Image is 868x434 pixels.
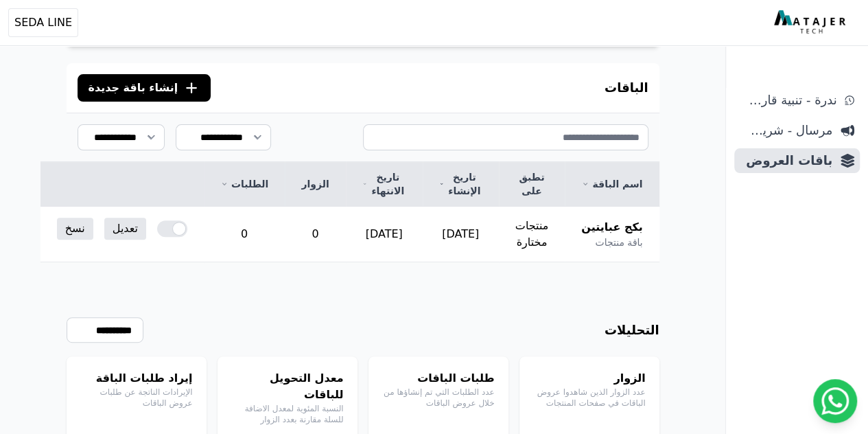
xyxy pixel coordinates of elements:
[346,207,423,262] td: [DATE]
[499,207,565,262] td: منتجات مختارة
[499,162,565,207] th: تطبق على
[220,177,268,191] a: الطلبات
[285,207,345,262] td: 0
[14,14,72,31] span: SEDA LINE
[362,170,406,198] a: تاريخ الانتهاء
[581,219,642,236] span: بكج عبايتين
[533,370,646,387] h4: الزوار
[581,177,642,191] a: اسم الباقة
[78,74,211,102] button: إنشاء باقة جديدة
[104,218,146,240] a: تعديل
[8,8,78,37] button: SEDA LINE
[605,321,659,340] h3: التحليلات
[204,207,285,262] td: 0
[533,387,646,409] p: عدد الزوار الذين شاهدوا عروض الباقات في صفحات المنتجات
[595,236,642,249] span: باقة منتجات
[382,370,495,387] h4: طلبات الباقات
[231,370,344,403] h4: معدل التحويل للباقات
[89,80,178,96] span: إنشاء باقة جديدة
[231,403,344,425] p: النسبة المئوية لمعدل الاضافة للسلة مقارنة بعدد الزوار
[439,170,482,198] a: تاريخ الإنشاء
[774,10,849,35] img: MatajerTech Logo
[740,91,836,110] span: ندرة - تنبية قارب علي النفاذ
[423,207,499,262] td: [DATE]
[57,218,93,240] a: نسخ
[740,151,832,170] span: باقات العروض
[285,162,345,207] th: الزوار
[605,78,648,98] h3: الباقات
[80,387,193,409] p: الإيرادات الناتجة عن طلبات عروض الباقات
[382,387,495,409] p: عدد الطلبات التي تم إنشاؤها من خلال عروض الباقات
[80,370,193,387] h4: إيراد طلبات الباقة
[740,121,832,140] span: مرسال - شريط دعاية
